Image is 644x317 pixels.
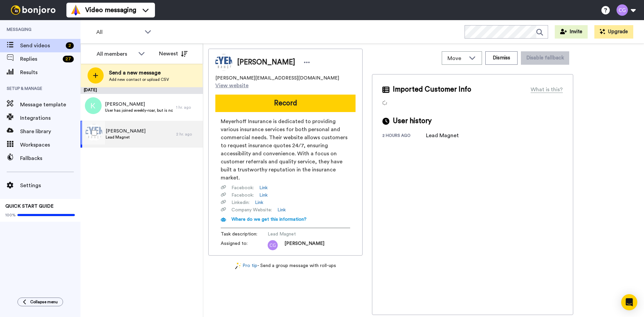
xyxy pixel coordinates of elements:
[5,212,16,218] span: 100%
[109,77,169,82] span: Add new contact or upload CSV
[30,299,58,305] span: Collapse menu
[20,127,80,136] span: Share library
[63,56,74,62] div: 27
[20,101,80,109] span: Message template
[70,5,81,15] img: vm-color.svg
[176,105,200,110] div: 1 hr. ago
[221,117,350,182] span: Meyerhoff Insurance is dedicated to providing various insurance services for both personal and co...
[393,85,471,95] span: Imported Customer Info
[231,199,250,206] span: Linkedin :
[231,192,254,199] span: Facebook :
[85,97,102,114] img: k.png
[20,114,80,122] span: Integrations
[66,42,74,49] div: 2
[20,181,80,190] span: Settings
[20,154,80,162] span: Fallbacks
[20,42,63,50] span: Send videos
[594,25,633,39] button: Upgrade
[259,184,268,191] a: Link
[426,131,460,140] div: Lead Magnet
[621,294,637,310] div: Open Intercom Messenger
[235,262,241,269] img: magic-wand.svg
[231,207,272,213] span: Company Website :
[105,108,173,113] span: User has joined weekly-roar, but is not in Mighty Networks.
[5,204,54,209] span: QUICK START GUIDE
[235,262,257,269] a: Pro tip
[268,240,278,250] img: cg.png
[208,262,363,269] div: - Send a group message with roll-ups
[215,82,249,90] span: View website
[268,231,331,237] span: Lead Magnet
[382,133,426,140] div: 2 hours ago
[20,68,80,76] span: Results
[154,47,193,60] button: Newest
[393,116,432,126] span: User history
[237,57,295,67] span: [PERSON_NAME]
[20,55,60,63] span: Replies
[106,128,146,135] span: [PERSON_NAME]
[17,298,63,306] button: Collapse menu
[215,54,232,71] img: Profile Image
[485,51,518,65] button: Dismiss
[215,75,339,82] span: [PERSON_NAME][EMAIL_ADDRESS][DOMAIN_NAME]
[255,199,263,206] a: Link
[215,95,356,112] button: Record
[555,25,588,39] button: Invite
[85,5,136,15] span: Video messaging
[447,54,466,62] span: Move
[97,50,135,58] div: All members
[96,28,141,36] span: All
[521,51,569,65] button: Disable fallback
[80,87,203,94] div: [DATE]
[259,192,268,199] a: Link
[284,240,324,250] span: [PERSON_NAME]
[277,207,286,213] a: Link
[215,82,259,90] a: View website
[106,135,146,140] span: Lead Magnet
[176,131,200,137] div: 2 hr. ago
[221,231,268,237] span: Task description :
[20,141,80,149] span: Workspaces
[231,184,254,191] span: Facebook :
[109,69,169,77] span: Send a new message
[531,86,563,94] div: What is this?
[221,240,268,250] span: Assigned to:
[8,5,58,15] img: bj-logo-header-white.svg
[105,101,173,108] span: [PERSON_NAME]
[231,217,307,222] span: Where do we get this information?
